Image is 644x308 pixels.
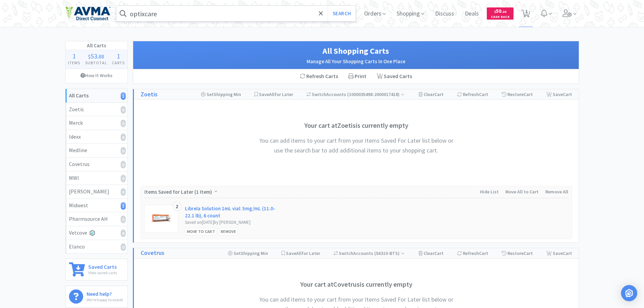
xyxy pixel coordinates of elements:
[151,209,171,229] img: 785c64e199cf44e2995fcd9fe632243a_593237.jpeg
[487,4,514,23] a: $50.20Cash Back
[296,250,302,256] span: All
[207,91,214,97] span: Set
[66,158,127,171] a: Covetrus0
[69,133,124,141] div: Idexx
[66,226,127,240] a: Vetcove0
[219,228,238,235] div: Remove
[88,269,117,276] p: View saved carts
[121,161,126,168] i: 0
[343,69,372,84] div: Print
[519,11,533,18] a: 1
[140,57,572,66] h2: Manage All Your Shopping Carts In One Place
[69,229,124,237] div: Vetcove
[66,212,127,226] a: Pharmsource AH0
[419,248,444,258] div: Clear
[269,91,275,97] span: All
[66,89,127,103] a: All Carts1
[185,228,217,235] div: Move to Cart
[491,15,509,20] span: Cash Back
[546,89,572,99] div: Save
[502,248,533,258] div: Restore
[457,248,488,258] div: Refresh
[372,69,417,84] a: Saved Carts
[72,52,76,60] span: 1
[462,11,481,17] a: Deals
[173,202,181,211] div: 2
[69,119,124,127] div: Merck
[121,216,126,223] i: 0
[312,91,326,97] span: Switch
[494,8,506,14] span: 50
[141,90,158,99] a: Zoetis
[66,240,127,254] a: Elanco0
[339,250,353,256] span: Switch
[259,91,293,97] span: Save for Later
[66,171,127,185] a: MWI0
[69,92,89,99] strong: All Carts
[185,219,281,226] div: Saved on [DATE] by [PERSON_NAME]
[255,120,458,131] h3: Your cart at Zoetis is currently empty
[457,89,488,99] div: Refresh
[121,243,126,251] i: 0
[334,248,405,258] div: Accounts
[346,91,405,97] span: ( 1000035498-2000017418 )
[66,60,83,66] h4: Items
[140,45,572,57] h1: All Shopping Carts
[328,6,356,21] button: Search
[66,144,127,158] a: Medline0
[66,69,127,82] a: How It Works
[66,185,127,199] a: [PERSON_NAME]0
[121,202,126,210] i: 1
[116,6,356,21] input: Search by item, sku, manufacturer, ingredient, size...
[201,89,241,99] div: Shipping Min
[502,89,533,99] div: Restore
[121,92,126,100] i: 1
[121,175,126,182] i: 0
[121,106,126,114] i: 0
[185,205,281,219] a: Librela Solution 1mL vial: 5mg/mL (11.0-22.1 lb), 6 count
[501,9,506,14] span: . 20
[66,41,127,50] h1: All Carts
[69,174,124,183] div: MWI
[121,147,126,155] i: 0
[88,262,117,269] h6: Saved Carts
[432,11,457,17] a: Discuss
[563,250,572,256] span: Cart
[65,6,111,21] img: e4e33dab9f054f5782a47901c742baa9_102.png
[419,89,444,99] div: Clear
[69,146,124,155] div: Medline
[69,201,124,210] div: Midwest
[87,289,123,297] h6: Need help?
[88,53,91,60] span: $
[255,279,458,290] h3: Your cart at Covetrus is currently empty
[121,230,126,237] i: 0
[82,53,110,60] div: .
[480,189,499,195] span: Hide List
[234,250,241,256] span: Set
[373,250,405,256] span: ( 56310-BTS )
[69,105,124,114] div: Zoetis
[66,116,127,130] a: Merck0
[546,248,572,258] div: Save
[65,259,128,281] a: Saved CartsView saved carts
[307,89,405,99] div: Accounts
[228,248,268,258] div: Shipping Min
[66,130,127,144] a: Idexx0
[99,53,104,60] span: 88
[66,103,127,117] a: Zoetis0
[110,60,127,66] h4: Carts
[69,215,124,223] div: Pharmsource AH
[494,9,496,14] span: $
[621,285,637,301] div: Open Intercom Messenger
[524,250,533,256] span: Cart
[87,297,123,303] p: We're happy to assist!
[286,250,320,256] span: Save for Later
[196,189,210,195] span: 1 Item
[121,188,126,196] i: 0
[69,242,124,251] div: Elanco
[66,199,127,213] a: Midwest1
[545,189,568,195] span: Remove All
[563,91,572,97] span: Cart
[69,160,124,169] div: Covetrus
[505,189,539,195] span: Move All to Cart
